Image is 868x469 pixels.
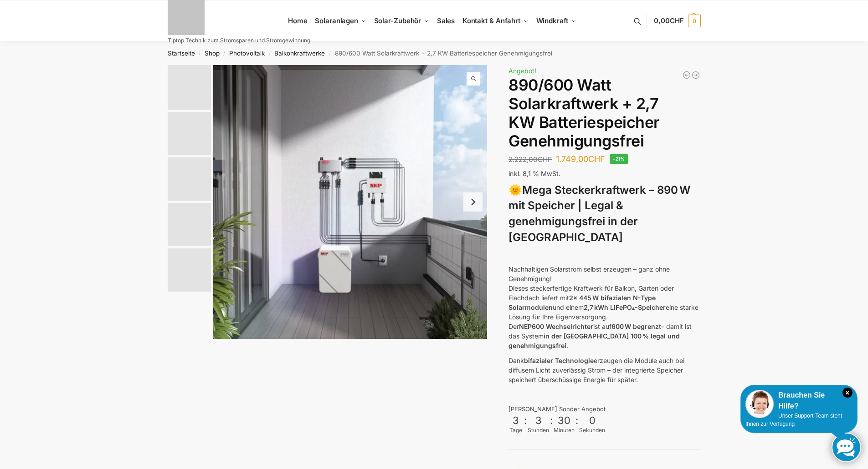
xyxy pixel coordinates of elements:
[433,0,458,41] a: Sales
[524,357,594,364] strong: bifazialer Technologie
[508,405,700,414] div: [PERSON_NAME] Sonder Angebot
[532,0,580,41] a: Windkraft
[265,50,274,57] span: /
[311,0,370,41] a: Solaranlagen
[536,16,568,25] span: Windkraft
[229,50,265,57] a: Photovoltaik
[213,65,488,339] img: Balkonkraftwerk mit 2,7kw Speicher
[611,323,661,330] strong: 600 W begrenzt
[508,264,700,350] p: Nachhaltigen Solarstrom selbst erzeugen – ganz ohne Genehmigung! Dieses steckerfertige Kraftwerk ...
[168,248,211,292] img: Bificial 30 % mehr Leistung
[462,16,520,25] span: Kontakt & Anfahrt
[550,414,553,432] div: :
[745,390,853,412] div: Brauchen Sie Hilfe?
[745,413,842,427] span: Unser Support-Team steht Ihnen zur Verfügung
[508,76,700,150] h1: 890/600 Watt Solarkraftwerk + 2,7 KW Batteriespeicher Genehmigungsfrei
[195,50,205,57] span: /
[580,414,604,426] div: 0
[508,155,552,164] bdi: 2.222,00
[213,65,488,339] a: Steckerkraftwerk mit 2,7kwh-SpeicherBalkonkraftwerk mit 27kw Speicher
[529,414,548,426] div: 3
[374,16,421,25] span: Solar-Zubehör
[842,388,853,398] i: Schließen
[509,414,522,426] div: 3
[463,192,483,212] button: Next slide
[274,50,325,57] a: Balkonkraftwerke
[654,16,683,25] span: 0,00
[458,0,532,41] a: Kontakt & Anfahrt
[654,7,700,35] a: 0,00CHF 0
[508,294,656,311] strong: 2x 445 W bifazialen N-Type Solarmodulen
[610,154,628,164] span: -21%
[168,38,310,43] p: Tiptop Technik zum Stromsparen und Stromgewinnung
[575,414,578,432] div: :
[508,356,700,384] p: Dank erzeugen die Module auch bei diffusem Licht zuverlässig Strom – der integrierte Speicher spe...
[508,426,523,434] div: Tage
[168,112,211,155] img: Balkonkraftwerk mit 2,7kw Speicher
[205,50,220,57] a: Shop
[556,154,605,164] bdi: 1.749,00
[168,203,211,246] img: BDS1000
[168,65,211,110] img: Balkonkraftwerk mit 2,7kw Speicher
[315,16,358,25] span: Solaranlagen
[528,426,549,434] div: Stunden
[670,16,684,25] span: CHF
[508,332,680,349] strong: in der [GEOGRAPHIC_DATA] 100 % legal und genehmigungsfrei
[168,157,211,201] img: Bificial im Vergleich zu billig Modulen
[168,50,195,57] a: Startseite
[508,182,700,246] h3: 🌞
[508,183,690,244] strong: Mega Steckerkraftwerk – 890 W mit Speicher | Legal & genehmigungsfrei in der [GEOGRAPHIC_DATA]
[220,50,229,57] span: /
[508,67,536,75] span: Angebot!
[325,50,334,57] span: /
[524,414,527,432] div: :
[584,303,666,311] strong: 2,7 kWh LiFePO₄-Speicher
[579,426,605,434] div: Sekunden
[554,426,575,434] div: Minuten
[588,154,605,164] span: CHF
[151,41,717,65] nav: Breadcrumb
[370,0,433,41] a: Solar-Zubehör
[745,390,774,418] img: Customer service
[538,155,552,164] span: CHF
[688,15,701,27] span: 0
[682,71,691,80] a: Balkonkraftwerk 405/600 Watt erweiterbar
[691,71,700,80] a: Balkonkraftwerk 890 Watt Solarmodulleistung mit 2kW/h Zendure Speicher
[519,323,593,330] strong: NEP600 Wechselrichter
[508,170,560,177] span: inkl. 8,1 % MwSt.
[437,16,455,25] span: Sales
[555,414,574,426] div: 30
